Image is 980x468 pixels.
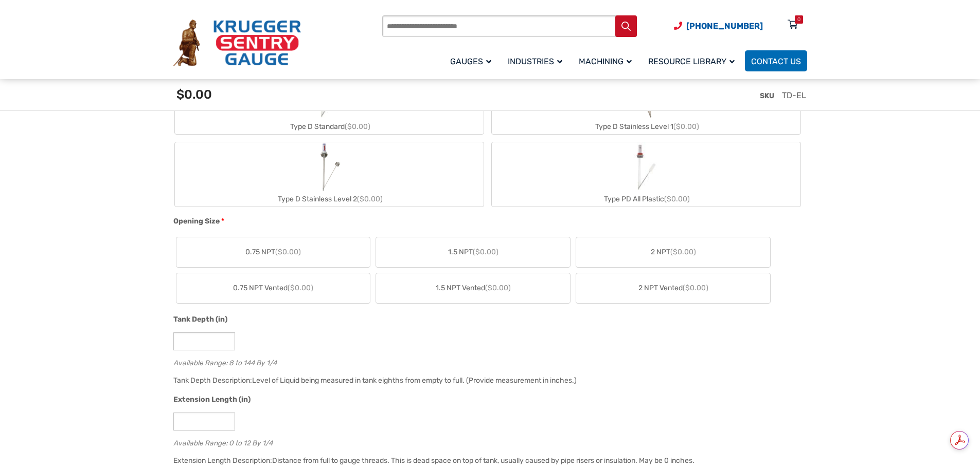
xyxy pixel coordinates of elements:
[175,119,484,134] div: Type D Standard
[173,20,301,67] img: Krueger Sentry Gauge
[173,357,802,366] div: Available Range: 8 to 144 By 1/4
[492,142,800,207] label: Type PD All Plastic
[782,90,806,100] span: TD-EL
[173,376,252,385] span: Tank Depth Description:
[436,283,511,293] span: 1.5 NPT Vented
[288,284,313,292] span: ($0.00)
[674,20,763,32] a: Phone Number (920) 434-8860
[573,49,642,73] a: Machining
[797,15,800,24] div: 0
[357,195,383,203] span: ($0.00)
[760,91,774,100] span: SKU
[345,122,370,131] span: ($0.00)
[444,49,502,73] a: Gauges
[670,248,696,256] span: ($0.00)
[173,456,272,465] span: Extension Length Description:
[448,247,498,257] span: 1.5 NPT
[252,376,577,385] div: Level of Liquid being measured in tank eighths from empty to full. (Provide measurement in inches.)
[638,283,708,293] span: 2 NPT Vented
[450,57,491,66] span: Gauges
[173,395,251,404] span: Extension Length (in)
[664,195,690,203] span: ($0.00)
[173,315,227,324] span: Tank Depth (in)
[173,217,220,226] span: Opening Size
[502,49,573,73] a: Industries
[485,284,511,292] span: ($0.00)
[745,50,807,71] a: Contact Us
[233,283,313,293] span: 0.75 NPT Vented
[173,437,802,446] div: Available Range: 0 to 12 By 1/4
[686,21,763,31] span: [PHONE_NUMBER]
[683,284,708,292] span: ($0.00)
[221,216,224,227] abbr: required
[272,456,694,465] div: Distance from full to gauge threads. This is dead space on top of tank, usually caused by pipe ri...
[492,192,800,207] div: Type PD All Plastic
[642,49,745,73] a: Resource Library
[275,248,301,256] span: ($0.00)
[648,57,735,66] span: Resource Library
[751,57,801,66] span: Contact Us
[175,142,484,207] label: Type D Stainless Level 2
[508,57,562,66] span: Industries
[473,248,498,256] span: ($0.00)
[492,119,800,134] div: Type D Stainless Level 1
[579,57,632,66] span: Machining
[175,192,484,207] div: Type D Stainless Level 2
[651,247,696,257] span: 2 NPT
[673,122,699,131] span: ($0.00)
[245,247,301,257] span: 0.75 NPT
